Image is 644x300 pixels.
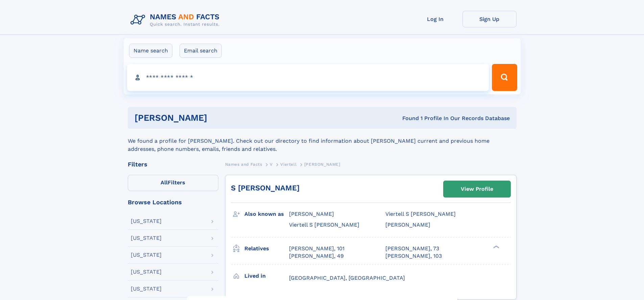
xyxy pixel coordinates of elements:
[131,252,162,258] div: [US_STATE]
[131,269,162,275] div: [US_STATE]
[385,222,430,228] span: [PERSON_NAME]
[289,211,334,217] span: [PERSON_NAME]
[305,115,510,122] div: Found 1 Profile In Our Records Database
[244,270,289,282] h3: Lived in
[289,275,405,281] span: [GEOGRAPHIC_DATA], [GEOGRAPHIC_DATA]
[289,222,359,228] span: Viertell S [PERSON_NAME]
[244,243,289,254] h3: Relatives
[270,160,273,168] a: V
[408,11,462,27] a: Log In
[128,175,218,191] label: Filters
[161,179,168,186] span: All
[180,44,222,58] label: Email search
[131,218,162,224] div: [US_STATE]
[304,162,340,167] span: [PERSON_NAME]
[385,252,442,260] a: [PERSON_NAME], 103
[289,245,344,252] a: [PERSON_NAME], 101
[385,245,439,252] a: [PERSON_NAME], 73
[492,245,500,249] div: ❯
[462,11,517,27] a: Sign Up
[128,161,218,167] div: Filters
[131,286,162,292] div: [US_STATE]
[129,44,172,58] label: Name search
[135,114,305,122] h1: [PERSON_NAME]
[461,181,493,197] div: View Profile
[280,160,296,168] a: Viertell
[128,199,218,205] div: Browse Locations
[231,184,300,192] a: S [PERSON_NAME]
[128,11,225,29] img: Logo Names and Facts
[280,162,296,167] span: Viertell
[244,208,289,220] h3: Also known as
[127,64,489,91] input: search input
[131,235,162,241] div: [US_STATE]
[225,160,262,168] a: Names and Facts
[492,64,517,91] button: Search Button
[385,211,456,217] span: Viertell S [PERSON_NAME]
[128,129,517,153] div: We found a profile for [PERSON_NAME]. Check out our directory to find information about [PERSON_N...
[289,252,344,260] a: [PERSON_NAME], 49
[270,162,273,167] span: V
[444,181,510,197] a: View Profile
